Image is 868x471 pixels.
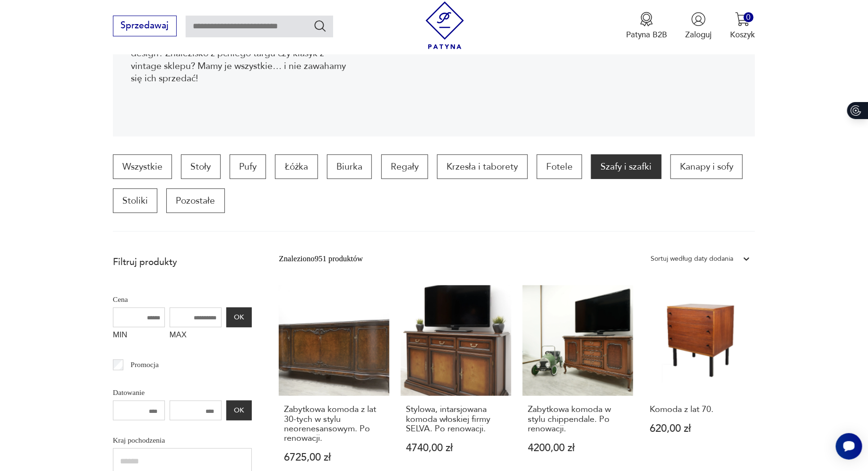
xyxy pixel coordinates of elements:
img: Ikona medalu [639,12,654,26]
div: 0 [744,12,754,22]
iframe: Smartsupp widget button [836,433,862,460]
div: Sortuj według daty dodania [651,253,733,265]
a: Stoły [181,154,220,179]
button: Zaloguj [686,12,712,40]
img: Patyna - sklep z meblami i dekoracjami vintage [421,1,469,49]
h3: Stylowa, intarsjowana komoda włoskiej firmy SELVA. Po renowacji. [406,405,506,434]
button: Sprzedawaj [113,16,177,36]
div: Znaleziono 951 produktów [279,253,363,265]
img: Ikonka użytkownika [691,12,706,26]
a: Fotele [537,154,582,179]
p: Cena [113,293,252,306]
p: Szafka RTV czy nocna? Palisander czy industrial design? Znalezisko z pchlego targu czy klasyk z v... [131,35,352,85]
a: Ikona medaluPatyna B2B [626,12,667,40]
img: Ikona koszyka [735,12,750,26]
h3: Zabytkowa komoda z lat 30-tych w stylu neorenesansowym. Po renowacji. [284,405,384,444]
a: Pozostałe [166,188,224,213]
a: Pufy [230,154,266,179]
a: Regały [381,154,428,179]
a: Wszystkie [113,154,172,179]
label: MIN [113,327,165,345]
button: OK [226,308,252,327]
p: Koszyk [730,29,755,40]
p: 4740,00 zł [406,443,506,453]
a: Sprzedawaj [113,23,177,30]
a: Biurka [327,154,372,179]
p: Kraj pochodzenia [113,434,252,446]
p: Datowanie [113,386,252,399]
a: Szafy i szafki [591,154,661,179]
h3: Zabytkowa komoda w stylu chippendale. Po renowacji. [528,405,628,434]
a: Stoliki [113,188,157,213]
p: Filtruj produkty [113,256,252,268]
a: Łóżka [275,154,318,179]
h3: Komoda z lat 70. [650,405,750,414]
button: 0Koszyk [730,12,755,40]
label: MAX [170,327,222,345]
a: Krzesła i taborety [437,154,527,179]
p: Promocja [130,359,159,371]
button: Patyna B2B [626,12,667,40]
a: Kanapy i sofy [670,154,743,179]
p: 620,00 zł [650,424,750,434]
button: Szukaj [313,19,327,33]
p: Zaloguj [686,29,712,40]
p: Patyna B2B [626,29,667,40]
p: 4200,00 zł [528,443,628,453]
p: 6725,00 zł [284,453,384,462]
button: OK [226,401,252,420]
